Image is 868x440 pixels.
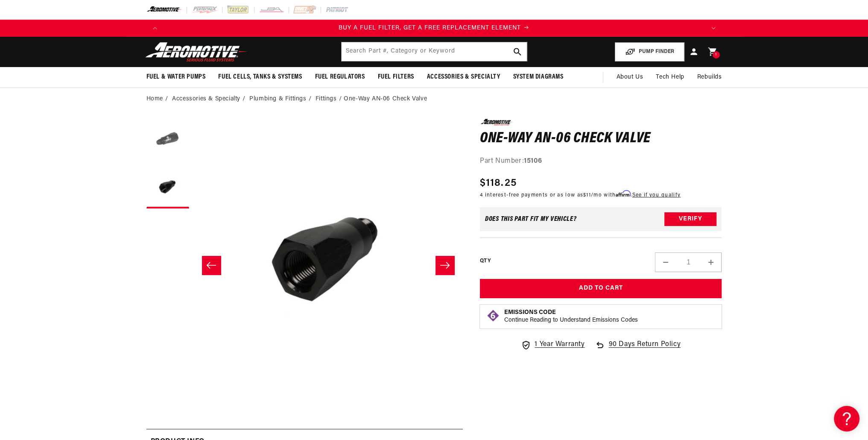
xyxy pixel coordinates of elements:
span: Rebuilds [697,73,722,82]
img: Aeromotive [143,42,250,62]
nav: breadcrumbs [146,94,722,104]
button: PUMP FINDER [615,42,684,62]
button: Translation missing: en.sections.announcements.previous_announcement [146,20,164,37]
span: System Diagrams [513,73,564,82]
button: Slide left [202,256,221,275]
input: Search by Part Number, Category or Keyword [342,42,527,61]
button: search button [508,42,527,61]
strong: 15106 [524,158,542,164]
span: 1 [715,51,717,59]
a: 1 Year Warranty [521,339,585,350]
summary: System Diagrams [507,67,570,87]
a: Plumbing & Fittings [249,94,306,104]
a: Fittings [316,94,337,104]
span: Affirm [616,191,631,197]
button: Translation missing: en.sections.announcements.next_announcement [705,20,722,37]
summary: Rebuilds [691,67,728,88]
div: Does This part fit My vehicle? [485,216,577,223]
button: Verify [664,212,716,226]
h1: One-Way AN-06 Check Valve [480,132,722,146]
summary: Fuel Filters [371,67,421,87]
li: Accessories & Specialty [172,94,247,104]
summary: Accessories & Specialty [421,67,507,87]
slideshow-component: Translation missing: en.sections.announcements.announcement_bar [125,20,743,37]
button: Add to Cart [480,279,722,298]
button: Load image 2 in gallery view [146,166,189,208]
button: Emissions CodeContinue Reading to Understand Emissions Codes [504,309,638,324]
li: One-Way AN-06 Check Valve [344,94,427,104]
p: Continue Reading to Understand Emissions Codes [504,317,638,324]
summary: Fuel & Water Pumps [140,67,212,87]
span: Fuel & Water Pumps [146,73,206,82]
span: $11 [583,193,591,198]
span: Fuel Filters [378,73,414,82]
button: Slide right [435,256,454,275]
span: 1 Year Warranty [535,339,585,350]
a: See if you qualify - Learn more about Affirm Financing (opens in modal) [632,193,681,198]
span: Fuel Regulators [315,73,365,82]
span: $118.25 [480,176,517,191]
div: 2 of 4 [164,23,705,33]
summary: Tech Help [649,67,690,88]
span: Fuel Cells, Tanks & Systems [218,73,302,82]
summary: Fuel Regulators [309,67,371,87]
span: Accessories & Specialty [427,73,500,82]
a: BUY A FUEL FILTER, GET A FREE REPLACEMENT ELEMENT [164,23,705,33]
a: About Us [610,67,649,88]
label: QTY [480,258,491,265]
div: Announcement [164,23,705,33]
span: About Us [616,74,643,80]
img: Emissions code [486,309,500,323]
a: 90 Days Return Policy [595,339,681,359]
div: Part Number: [480,156,722,167]
button: Load image 1 in gallery view [146,119,189,161]
strong: Emissions Code [504,309,556,316]
summary: Fuel Cells, Tanks & Systems [212,67,308,87]
span: Tech Help [656,73,684,82]
span: BUY A FUEL FILTER, GET A FREE REPLACEMENT ELEMENT [339,25,521,31]
p: 4 interest-free payments or as low as /mo with . [480,191,681,199]
a: Home [146,94,163,104]
media-gallery: Gallery Viewer [146,119,463,411]
span: 90 Days Return Policy [608,339,681,359]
